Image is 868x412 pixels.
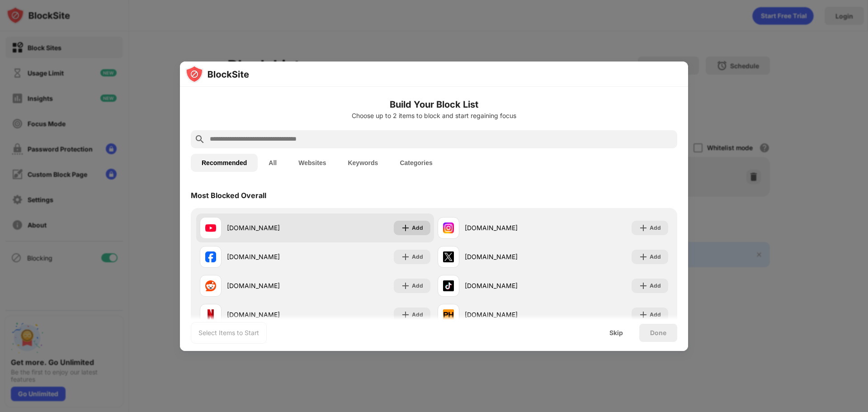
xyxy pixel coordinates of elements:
img: search.svg [194,134,205,145]
div: Add [412,310,423,319]
img: logo-blocksite.svg [185,65,249,83]
img: favicons [443,223,454,233]
img: favicons [205,251,216,262]
div: [DOMAIN_NAME] [465,281,553,290]
button: Categories [389,154,443,172]
button: Recommended [191,154,258,172]
button: Websites [288,154,337,172]
button: All [258,154,288,172]
div: Most Blocked Overall [191,191,266,200]
div: Skip [609,329,623,336]
button: Keywords [337,154,389,172]
img: favicons [443,280,454,291]
img: favicons [205,309,216,320]
img: favicons [205,223,216,233]
div: [DOMAIN_NAME] [465,223,553,232]
div: Add [650,310,661,319]
div: Add [650,223,661,232]
div: Done [650,329,666,336]
div: Choose up to 2 items to block and start regaining focus [191,112,677,119]
div: [DOMAIN_NAME] [465,252,553,261]
h6: Build Your Block List [191,98,677,111]
div: [DOMAIN_NAME] [227,310,315,319]
div: [DOMAIN_NAME] [227,223,315,232]
div: [DOMAIN_NAME] [465,310,553,319]
img: favicons [443,309,454,320]
div: Add [412,223,423,232]
div: [DOMAIN_NAME] [227,252,315,261]
img: favicons [205,280,216,291]
div: Add [650,252,661,261]
div: Add [412,252,423,261]
div: Add [412,281,423,290]
div: [DOMAIN_NAME] [227,281,315,290]
div: Add [650,281,661,290]
div: Select Items to Start [198,328,259,337]
img: favicons [443,251,454,262]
